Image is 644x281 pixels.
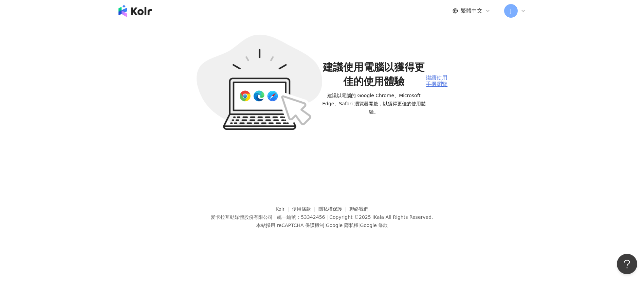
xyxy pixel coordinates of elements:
[276,206,292,212] a: Kolr
[372,214,384,220] a: iKala
[318,206,350,212] a: 隱私權保護
[277,214,325,220] div: 統一編號：53342456
[118,5,152,17] img: logo
[360,223,388,228] a: Google 條款
[426,75,447,87] div: 繼續使用手機瀏覽
[324,223,326,228] span: |
[326,214,328,220] span: |
[617,254,637,274] iframe: Help Scout Beacon - Open
[292,206,318,212] a: 使用條款
[197,35,322,130] img: unsupported-rwd
[510,7,511,15] span: J
[274,214,276,220] span: |
[211,214,273,220] div: 愛卡拉互動媒體股份有限公司
[358,223,360,228] span: |
[349,206,368,212] a: 聯絡我們
[329,214,433,220] div: Copyright © 2025 All Rights Reserved.
[461,7,482,15] span: 繁體中文
[322,60,426,89] span: 建議使用電腦以獲得更佳的使用體驗
[256,221,388,229] span: 本站採用 reCAPTCHA 保護機制
[326,223,358,228] a: Google 隱私權
[322,91,426,116] span: 建議以電腦的 Google Chrome、Microsoft Edge、Safari 瀏覽器開啟，以獲得更佳的使用體驗。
